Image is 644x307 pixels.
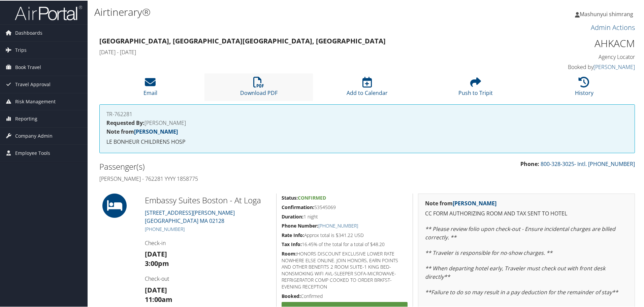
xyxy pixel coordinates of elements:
strong: Booked: [282,292,301,299]
em: ** When departing hotel early, Traveler must check out with front desk directly** [425,264,605,280]
h5: HONORS DISCOUNT EXCLUSIVE LOWER RATE NOWHERE ELSE ONLINE. JOIN HONORS, EARN POINTS AND OTHER BENE... [282,250,408,289]
p: CC FORM AUTHORIZING ROOM AND TAX SENT TO HOTEL [425,209,628,217]
h1: Airtinerary® [94,4,458,19]
a: Mashunyui shimrang [575,3,640,24]
h1: AHKACM [509,36,635,50]
strong: 3:00pm [145,258,169,267]
strong: Room: [282,250,297,256]
h5: Approx total is $341.22 USD [282,231,408,238]
strong: Note from [425,199,496,206]
h4: Check-out [145,274,271,282]
h5: 16.45% of the total for a total of $48.20 [282,240,408,247]
h4: [DATE] - [DATE] [99,48,498,55]
a: Push to Tripit [458,80,493,96]
img: airportal-logo.png [15,4,82,20]
h5: 1 night [282,213,408,219]
h5: 53545069 [282,203,408,210]
a: Email [143,80,157,96]
strong: [GEOGRAPHIC_DATA], [GEOGRAPHIC_DATA] [GEOGRAPHIC_DATA], [GEOGRAPHIC_DATA] [99,36,386,45]
strong: Status: [282,194,298,200]
h4: Check-in [145,239,271,246]
strong: 11:00am [145,294,172,303]
a: Admin Actions [591,22,635,31]
h5: Confirmed [282,292,408,299]
span: Travel Approval [15,75,51,92]
span: Book Travel [15,58,41,75]
span: Company Admin [15,127,53,144]
a: [PERSON_NAME] [134,127,178,135]
span: Trips [15,41,27,58]
strong: Rate Info: [282,231,304,238]
strong: Duration: [282,213,303,219]
h4: Agency Locator [509,53,635,60]
p: LE BONHEUR CHILDRENS HOSP [106,137,628,146]
a: 800-328-3025- Intl. [PHONE_NUMBER] [541,160,635,167]
a: [PHONE_NUMBER] [145,225,185,232]
span: Confirmed [298,194,326,200]
strong: Note from [106,127,178,135]
strong: Confirmation: [282,203,314,210]
a: [STREET_ADDRESS][PERSON_NAME][GEOGRAPHIC_DATA] MA 02128 [145,208,235,224]
h2: Embassy Suites Boston - At Loga [145,194,271,205]
a: Add to Calendar [347,80,388,96]
h2: Passenger(s) [99,160,362,172]
em: ** Traveler is responsible for no-show charges. ** [425,248,552,256]
strong: [DATE] [145,249,167,258]
a: [PHONE_NUMBER] [318,222,358,228]
a: [PERSON_NAME] [453,199,496,206]
h4: [PERSON_NAME] [106,120,628,125]
h4: TR-762281 [106,111,628,116]
h4: Booked by [509,63,635,70]
strong: Tax Info: [282,240,302,247]
a: Download PDF [240,80,278,96]
h4: [PERSON_NAME] - 762281 YYYY 1858775 [99,174,362,182]
span: Employee Tools [15,144,50,161]
span: Mashunyui shimrang [580,10,633,17]
a: History [575,80,593,96]
strong: Phone Number: [282,222,318,228]
span: Risk Management [15,93,56,109]
strong: [DATE] [145,285,167,294]
em: **Failure to do so may result in a pay deduction for the remainder of stay** [425,288,618,295]
strong: Phone: [520,160,539,167]
span: Reporting [15,110,37,127]
a: [PERSON_NAME] [593,63,635,70]
span: Dashboards [15,24,42,41]
em: ** Please review folio upon check-out - Ensure incidental charges are billed correctly. ** [425,225,615,241]
strong: Requested By: [106,118,144,126]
